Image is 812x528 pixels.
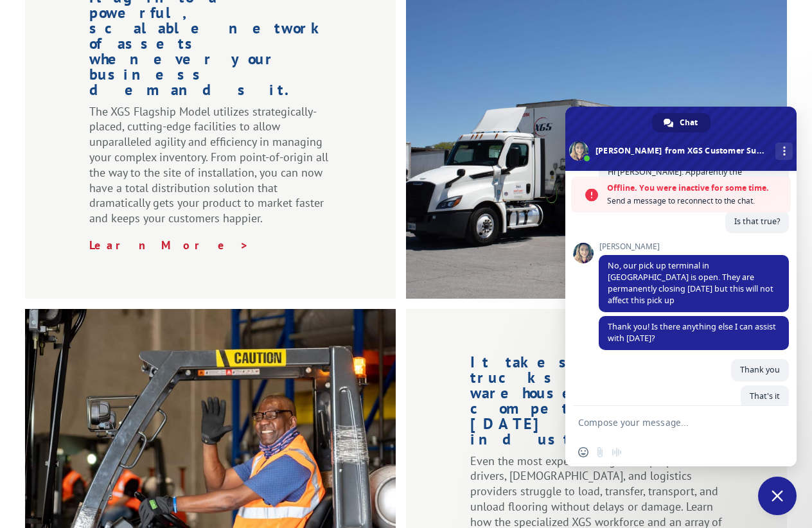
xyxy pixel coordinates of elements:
span: That's it [750,391,780,401]
a: Learn More > [89,238,249,252]
h1: It takes more than trucks and warehouses to compete in [DATE] flooring industry. [470,355,723,453]
span: Thank you [740,364,780,375]
a: Close chat [758,477,797,515]
span: Send a message to reconnect to the chat. [607,195,784,207]
span: Thank you! Is there anything else I can assist with [DATE]? [608,321,776,344]
span: Offline. You were inactive for some time. [607,182,784,195]
span: [PERSON_NAME] [599,242,789,251]
span: Chat [680,113,698,132]
a: Chat [652,113,710,132]
textarea: Compose your message... [578,406,758,438]
span: Insert an emoji [578,447,588,457]
p: The XGS Flagship Model utilizes strategically-placed, cutting-edge facilities to allow unparallel... [89,104,331,238]
span: No, our pick up terminal in [GEOGRAPHIC_DATA] is open. They are permanently closing [DATE] but th... [608,260,773,306]
span: Is that true? [734,216,780,227]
